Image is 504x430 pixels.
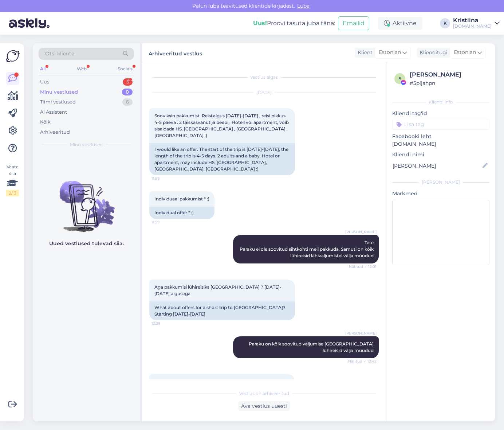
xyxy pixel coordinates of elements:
[149,48,202,58] label: Arhiveeritud vestlus
[151,219,179,225] span: 11:59
[453,17,492,23] div: Kristiina
[410,79,487,87] div: # 5pljahpn
[338,16,369,30] button: Emailid
[392,190,489,198] p: Märkmed
[154,284,281,296] span: Aga pakkumisi lühireisiks [GEOGRAPHIC_DATA] ? [DATE]-[DATE] algusega
[253,19,335,28] div: Proovi tasuta juba täna:
[154,196,209,202] span: Individuaal pakkumist * :)
[45,50,74,58] span: Otsi kliente
[440,18,450,28] div: K
[392,151,489,159] p: Kliendi nimi
[75,64,88,74] div: Web
[410,70,487,79] div: [PERSON_NAME]
[355,49,373,56] div: Klient
[238,401,290,411] div: Ava vestlus uuesti
[239,390,289,397] span: Vestlus on arhiveeritud
[40,109,67,116] div: AI Assistent
[33,168,140,233] img: No chats
[392,140,489,148] p: [DOMAIN_NAME]
[392,99,489,105] div: Kliendi info
[154,379,284,391] span: Aga kuhu oleks veel pakkuda kohti [GEOGRAPHIC_DATA] , [DATE]-[DATE] ? Kohapealsele reisiesindajal...
[345,229,377,235] span: [PERSON_NAME]
[40,98,76,106] div: Tiimi vestlused
[70,141,103,148] span: Minu vestlused
[378,17,422,30] div: Aktiivne
[6,190,19,196] div: 2 / 3
[122,89,133,96] div: 0
[49,240,124,247] p: Uued vestlused tulevad siia.
[149,143,295,175] div: I would like an offer. The start of the trip is [DATE]-[DATE], the length of the trip is 4-5 days...
[122,98,133,106] div: 6
[345,331,377,336] span: [PERSON_NAME]
[392,179,489,185] div: [PERSON_NAME]
[151,176,179,181] span: 11:58
[6,49,20,63] img: Askly Logo
[253,20,267,27] b: Uus!
[295,3,312,9] span: Luba
[240,240,375,258] span: Tere Paraku ei ole soovitud sihtkohti meil pakkuda. Samuti on kõik lühireisid lähiväljumistel väl...
[453,23,492,29] div: [DOMAIN_NAME]
[151,321,179,326] span: 12:39
[40,118,51,126] div: Kõik
[149,89,379,96] div: [DATE]
[379,48,401,56] span: Estonian
[39,64,47,74] div: All
[392,110,489,117] p: Kliendi tag'id
[40,89,78,96] div: Minu vestlused
[149,74,379,81] div: Vestlus algas
[40,129,70,136] div: Arhiveeritud
[392,119,489,130] input: Lisa tag
[349,264,377,269] span: Nähtud ✓ 12:01
[6,164,19,196] div: Vaata siia
[453,17,500,29] a: Kristiina[DOMAIN_NAME]
[348,359,377,364] span: Nähtud ✓ 12:42
[393,162,481,170] input: Lisa nimi
[154,113,290,138] span: Sooviksin pakkumist .Reisi algus [DATE]-[DATE] , reisi pikkus 4-5 paeva . 2 täiskasvanut ja beebi...
[123,78,133,86] div: 5
[149,301,295,320] div: What about offers for a short trip to [GEOGRAPHIC_DATA]? Starting [DATE]-[DATE]
[399,76,401,81] span: 5
[454,48,476,56] span: Estonian
[40,78,49,86] div: Uus
[392,133,489,140] p: Facebooki leht
[249,341,375,353] span: Paraku on kõik soovitud väljumise [GEOGRAPHIC_DATA] lühireisid välja müüdud
[149,207,214,219] div: Individual offer * :)
[417,49,448,56] div: Klienditugi
[116,64,134,74] div: Socials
